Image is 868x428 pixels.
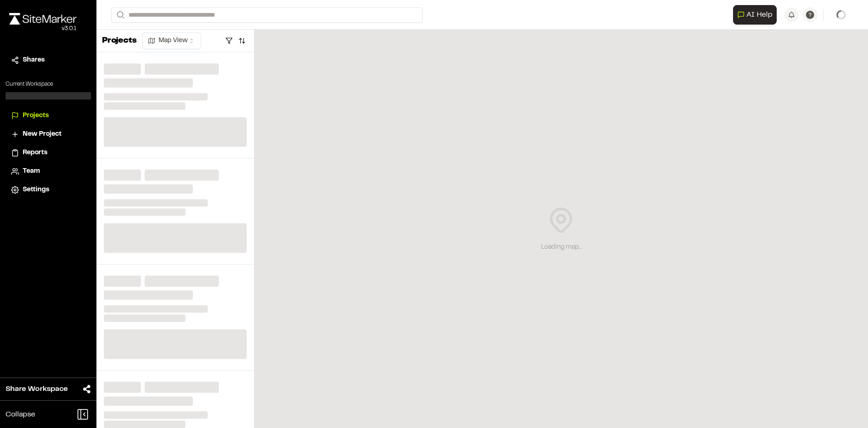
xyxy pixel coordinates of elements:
[733,5,780,25] div: Open AI Assistant
[541,242,581,252] div: Loading map...
[23,111,49,121] span: Projects
[9,25,77,33] div: Oh geez...please don't...
[11,148,85,158] a: Reports
[11,185,85,195] a: Settings
[6,80,91,88] p: Current Workspace
[733,5,777,25] button: Open AI Assistant
[23,55,45,65] span: Shares
[11,129,85,139] a: New Project
[6,409,35,420] span: Collapse
[9,13,77,25] img: rebrand.png
[747,9,772,20] span: AI Help
[23,166,40,176] span: Team
[102,35,137,47] p: Projects
[23,148,47,158] span: Reports
[23,185,49,195] span: Settings
[6,384,68,395] span: Share Workspace
[23,129,62,139] span: New Project
[11,166,85,176] a: Team
[11,55,85,65] a: Shares
[11,111,85,121] a: Projects
[111,7,128,23] button: Search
